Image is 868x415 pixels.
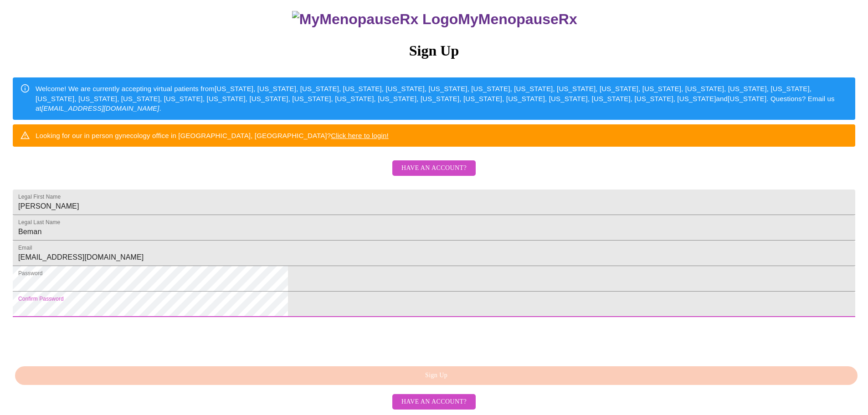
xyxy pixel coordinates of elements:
[36,80,848,117] div: Welcome! We are currently accepting virtual patients from [US_STATE], [US_STATE], [US_STATE], [US...
[13,42,855,59] h3: Sign Up
[331,132,389,139] a: Click here to login!
[390,170,478,178] a: Have an account?
[292,11,458,28] img: MyMenopauseRx Logo
[14,11,856,28] h3: MyMenopauseRx
[401,396,467,408] span: Have an account?
[13,322,151,357] iframe: reCAPTCHA
[401,163,467,174] span: Have an account?
[392,160,476,176] button: Have an account?
[390,397,478,405] a: Have an account?
[41,104,159,112] em: [EMAIL_ADDRESS][DOMAIN_NAME]
[392,394,476,410] button: Have an account?
[36,127,389,144] div: Looking for our in person gynecology office in [GEOGRAPHIC_DATA], [GEOGRAPHIC_DATA]?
